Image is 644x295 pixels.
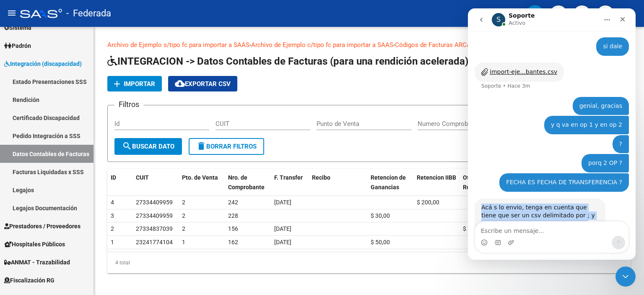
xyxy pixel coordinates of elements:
span: Hospitales Públicos [4,240,65,249]
datatable-header-cell: CUIT [132,169,179,196]
span: $ 50,00 [371,239,390,245]
div: 4 total [107,252,631,273]
span: 242 [228,199,238,206]
button: Buscar Dato [114,138,182,155]
datatable-header-cell: Pto. de Venta [179,169,225,196]
span: 156 [228,225,238,232]
iframe: Intercom live chat [615,266,636,287]
datatable-header-cell: Retencion de Ganancias [367,169,413,196]
div: Acá s lo envio, tenga en cuenta que tiene que ser un csv delimitado por ; y que la columna de fec... [7,190,138,258]
datatable-header-cell: Retencion IIBB [413,169,460,196]
span: Sistema [4,23,31,32]
mat-icon: menu [7,8,17,18]
span: CUIT [136,174,149,181]
span: 2 [182,225,185,232]
iframe: Intercom live chat [468,8,636,260]
button: Enviar un mensaje… [144,227,157,241]
a: Archivo de Ejemplo c/tipo fc para importar a SAAS [251,41,393,49]
span: Fiscalización RG [4,276,55,285]
span: 27334837039 [136,225,173,232]
a: Códigos de Facturas ARCA [395,41,471,49]
button: Selector de gif [26,231,33,238]
span: Integración (discapacidad) [4,59,82,68]
span: F. Transfer [274,174,303,181]
span: Borrar Filtros [196,143,257,150]
textarea: Escribe un mensaje... [7,213,161,227]
span: 2 [182,199,185,206]
span: - Federada [66,4,111,23]
datatable-header-cell: F. Transfer [271,169,309,196]
p: - - [107,40,631,50]
span: $ 30,00 [371,212,390,219]
span: Retencion de Ganancias [371,174,406,191]
a: Archivo de Ejemplo s/tipo fc para importar a SAAS [107,41,249,49]
mat-icon: cloud_download [175,78,185,89]
mat-icon: delete [196,141,206,151]
span: 27334409959 [136,212,173,219]
span: Buscar Dato [122,143,174,150]
span: 1 [182,239,185,245]
span: ANMAT - Trazabilidad [4,258,70,267]
datatable-header-cell: ID [107,169,132,196]
datatable-header-cell: Otras Retenciones [460,169,506,196]
span: Importar [124,80,155,88]
button: Importar [107,76,162,91]
div: Acá s lo envio, tenga en cuenta que tiene que ser un csv delimitado por ; y que la columna de fec... [13,195,131,253]
span: $ 100,00 [463,225,486,232]
span: 4 [111,199,114,206]
button: Borrar Filtros [189,138,264,155]
span: Pto. de Venta [182,174,218,181]
span: 1 [111,239,114,245]
span: [DATE] [274,199,291,206]
span: Exportar CSV [175,80,231,88]
span: 2 [111,225,114,232]
span: Nro. de Comprobante [228,174,265,191]
span: 27334409959 [136,199,173,206]
span: 228 [228,212,238,219]
span: Retencion IIBB [417,174,456,181]
span: Prestadores / Proveedores [4,222,80,231]
span: 2 [182,212,185,219]
button: Selector de emoji [13,231,20,238]
mat-icon: search [122,141,132,151]
span: [DATE] [274,225,291,232]
span: Recibo [312,174,330,181]
span: ID [111,174,116,181]
button: Exportar CSV [168,76,237,91]
button: Adjuntar un archivo [40,231,47,238]
h3: Filtros [114,99,143,110]
mat-icon: add [112,79,122,89]
span: 23241774104 [136,239,173,245]
span: 162 [228,239,238,245]
span: Otras Retenciones [463,174,496,191]
span: [DATE] [274,239,291,245]
span: Padrón [4,41,31,50]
